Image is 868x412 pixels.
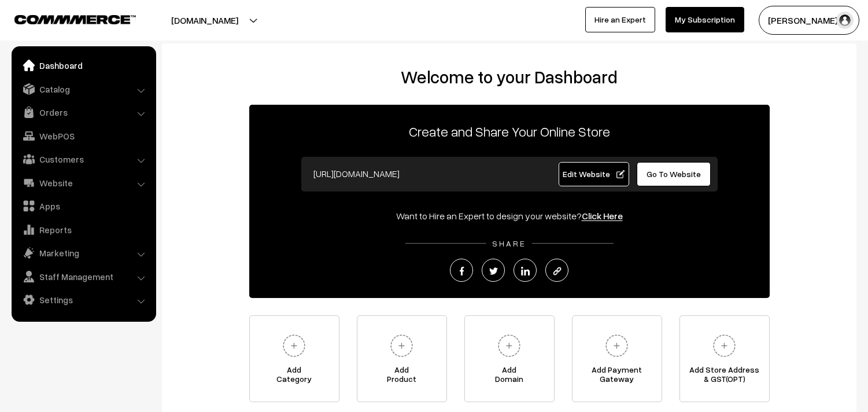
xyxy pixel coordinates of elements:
a: Catalog [14,79,152,100]
a: Add Store Address& GST(OPT) [679,315,770,402]
img: plus.svg [601,330,633,362]
img: plus.svg [708,330,740,362]
span: Go To Website [647,169,701,179]
h2: Welcome to your Dashboard [173,67,845,87]
a: COMMMERCE [14,12,116,25]
img: COMMMERCE [14,15,136,24]
span: Add Domain [465,365,554,388]
a: Settings [14,289,152,310]
img: plus.svg [278,330,310,362]
a: WebPOS [14,126,152,146]
button: [PERSON_NAME] s… [759,6,859,35]
a: Staff Management [14,266,152,287]
a: Dashboard [14,55,152,76]
a: My Subscription [666,7,744,32]
span: Add Category [250,365,339,388]
a: Go To Website [637,162,711,186]
a: Edit Website [559,162,629,186]
a: AddDomain [464,315,555,402]
a: Orders [14,102,152,123]
span: Add Store Address & GST(OPT) [680,365,769,388]
span: Edit Website [563,169,625,179]
a: Apps [14,196,152,216]
a: AddProduct [357,315,447,402]
span: Add Product [357,365,446,388]
a: AddCategory [249,315,339,402]
img: plus.svg [386,330,418,362]
p: Create and Share Your Online Store [249,121,770,142]
a: Customers [14,149,152,170]
img: user [836,12,854,29]
a: Reports [14,219,152,240]
button: [DOMAIN_NAME] [131,6,279,35]
a: Add PaymentGateway [572,315,662,402]
span: Add Payment Gateway [572,365,662,388]
a: Click Here [582,210,623,222]
a: Marketing [14,242,152,263]
a: Hire an Expert [585,7,655,32]
div: Want to Hire an Expert to design your website? [249,209,770,223]
a: Website [14,172,152,193]
img: plus.svg [493,330,525,362]
span: SHARE [486,238,532,248]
